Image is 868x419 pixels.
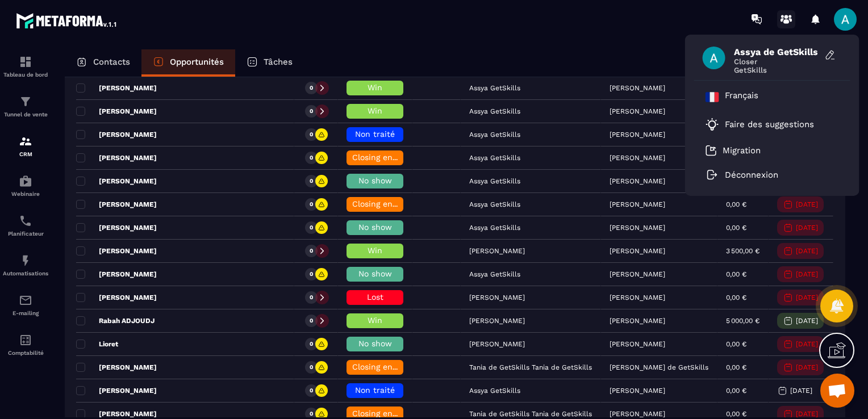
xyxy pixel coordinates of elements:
p: 0 [310,107,313,115]
p: Comptabilité [3,350,48,356]
p: [DATE] [796,410,818,418]
p: Tâches [264,57,293,67]
p: Planificateur [3,231,48,237]
p: [PERSON_NAME] [610,247,665,255]
p: 3 500,00 € [726,247,759,255]
p: [PERSON_NAME] [610,294,665,301]
span: Closing en cours [352,199,417,208]
p: [PERSON_NAME] [610,131,665,139]
p: [PERSON_NAME] [610,387,665,395]
p: [PERSON_NAME] [76,83,157,93]
a: formationformationTableau de bord [3,47,48,86]
p: Opportunités [170,57,224,67]
a: Contacts [65,49,141,77]
a: formationformationCRM [3,126,48,166]
p: [PERSON_NAME] [76,270,157,279]
p: [PERSON_NAME] [76,223,157,232]
a: accountantaccountantComptabilité [3,325,48,364]
p: 0 [310,317,313,325]
img: formation [19,55,32,69]
span: Closing en cours [352,362,417,371]
p: [PERSON_NAME] [76,363,157,372]
span: Assya de GetSkills [734,47,819,57]
p: Contacts [93,57,130,67]
p: 0 [310,410,313,418]
span: Non traité [355,129,395,139]
span: Closer [734,57,819,66]
img: automations [19,174,32,188]
p: Tableau de bord [3,72,48,78]
img: logo [16,10,118,31]
p: [PERSON_NAME] [610,107,665,115]
p: [PERSON_NAME] [76,200,157,209]
p: 0 [310,154,313,162]
img: email [19,294,32,307]
a: Migration [706,145,761,156]
p: [PERSON_NAME] [610,154,665,162]
p: Tunnel de vente [3,111,48,118]
span: Non traité [355,386,395,395]
p: 0 [310,84,313,92]
span: Win [368,106,382,115]
p: [PERSON_NAME] [76,293,157,302]
p: 0 [310,270,313,278]
p: [DATE] [796,224,818,232]
p: [PERSON_NAME] [76,130,157,139]
p: 0 [310,294,313,301]
p: [PERSON_NAME] [76,153,157,162]
p: [PERSON_NAME] [76,246,157,255]
p: 0,00 € [726,410,746,418]
p: Rabah ADJOUDJ [76,316,155,325]
a: Opportunités [141,49,235,77]
p: 0,00 € [726,224,746,232]
p: [PERSON_NAME] [610,340,665,348]
p: 0 [310,131,313,139]
p: 0 [310,177,313,185]
span: No show [358,223,392,232]
p: [PERSON_NAME] [610,317,665,325]
p: CRM [3,151,48,157]
a: Faire des suggestions [706,118,825,131]
p: 0,00 € [726,363,746,371]
span: GetSkills [734,66,819,74]
p: Migration [723,145,761,156]
span: No show [358,339,392,348]
span: Win [368,316,382,325]
p: 5 000,00 € [726,317,759,325]
p: [DATE] [796,317,818,325]
p: [DATE] [796,340,818,348]
p: 0,00 € [726,340,746,348]
span: Closing en cours [352,153,417,162]
p: 0,00 € [726,387,746,395]
p: [DATE] [796,363,818,371]
p: [DATE] [796,270,818,278]
span: Lost [367,292,383,301]
p: [PERSON_NAME] [610,270,665,278]
a: emailemailE-mailing [3,285,48,325]
a: automationsautomationsWebinaire [3,166,48,206]
a: Ouvrir le chat [820,374,854,408]
p: [PERSON_NAME] [610,84,665,92]
p: [PERSON_NAME] [76,386,157,395]
p: [PERSON_NAME] [76,107,157,116]
p: [DATE] [796,200,818,208]
p: 0,00 € [726,200,746,208]
p: [PERSON_NAME] [610,200,665,208]
span: Win [368,246,382,255]
img: formation [19,135,32,148]
p: E-mailing [3,310,48,316]
p: 0 [310,363,313,371]
p: 0 [310,340,313,348]
p: 0,00 € [726,294,746,301]
p: Français [725,90,758,104]
p: [PERSON_NAME] [610,224,665,232]
img: automations [19,254,32,267]
span: Closing en cours [352,409,417,418]
p: [DATE] [790,387,812,395]
p: [DATE] [796,294,818,301]
p: [PERSON_NAME] [76,177,157,186]
p: 0 [310,224,313,232]
p: [PERSON_NAME] de GetSkills [610,363,708,371]
img: formation [19,95,32,108]
p: [PERSON_NAME] [610,177,665,185]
